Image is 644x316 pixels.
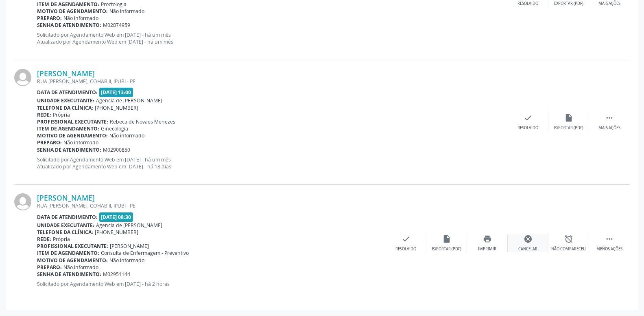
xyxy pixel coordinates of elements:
p: Solicitado por Agendamento Web em [DATE] - há um mês Atualizado por Agendamento Web em [DATE] - h... [37,156,508,170]
div: RUA [PERSON_NAME], COHAB II, IPUBI - PE [37,78,508,85]
b: Senha de atendimento: [37,271,101,278]
span: M02951144 [103,271,130,278]
span: [PHONE_NUMBER] [95,229,138,236]
i: print [483,234,492,243]
b: Item de agendamento: [37,125,99,132]
b: Preparo: [37,139,62,146]
div: Mais ações [598,1,620,7]
span: Não informado [63,264,98,271]
b: Unidade executante: [37,222,94,229]
b: Rede: [37,111,51,118]
img: img [14,69,31,86]
a: [PERSON_NAME] [37,193,95,202]
div: Cancelar [518,246,537,252]
span: [PHONE_NUMBER] [95,104,138,111]
a: [PERSON_NAME] [37,69,95,78]
i:  [605,234,614,243]
span: Ginecologia [101,125,128,132]
b: Data de atendimento: [37,214,98,221]
span: M02900850 [103,146,130,153]
b: Unidade executante: [37,97,94,104]
b: Telefone da clínica: [37,229,93,236]
b: Rede: [37,236,51,243]
img: img [14,193,31,210]
b: Item de agendamento: [37,250,99,256]
span: [PERSON_NAME] [110,243,149,250]
div: Exportar (PDF) [432,246,461,252]
div: Mais ações [598,125,620,131]
b: Motivo de agendamento: [37,132,108,139]
b: Preparo: [37,264,62,271]
div: Resolvido [517,1,538,7]
i: check [402,234,410,243]
p: Solicitado por Agendamento Web em [DATE] - há 2 horas [37,281,386,287]
span: M02874959 [103,22,130,29]
i: insert_drive_file [564,113,573,122]
b: Preparo: [37,15,62,22]
span: Consulta de Enfermagem - Preventivo [101,250,189,256]
span: [DATE] 13:00 [99,88,133,97]
span: Não informado [109,257,144,264]
span: Própria [53,111,70,118]
div: Não compareceu [551,246,586,252]
p: Solicitado por Agendamento Web em [DATE] - há um mês Atualizado por Agendamento Web em [DATE] - h... [37,31,508,45]
i:  [605,113,614,122]
span: Não informado [109,8,144,15]
span: Não informado [63,139,98,146]
b: Motivo de agendamento: [37,257,108,264]
span: [DATE] 08:30 [99,212,133,222]
div: Menos ações [596,246,622,252]
i: cancel [524,234,533,243]
span: Não informado [109,132,144,139]
b: Item de agendamento: [37,1,99,8]
b: Telefone da clínica: [37,104,93,111]
span: Rebeca de Novaes Menezes [110,118,175,125]
div: RUA [PERSON_NAME], COHAB II, IPUBI - PE [37,202,386,209]
b: Senha de atendimento: [37,146,101,153]
div: Resolvido [395,246,416,252]
b: Profissional executante: [37,243,108,250]
b: Data de atendimento: [37,89,98,96]
div: Imprimir [478,246,496,252]
span: Proctologia [101,1,127,8]
span: Agencia de [PERSON_NAME] [96,222,162,229]
b: Senha de atendimento: [37,22,101,29]
div: Resolvido [517,125,538,131]
div: Exportar (PDF) [554,1,583,7]
span: Não informado [63,15,98,22]
i: alarm_off [564,234,573,243]
span: Agencia de [PERSON_NAME] [96,97,162,104]
i: check [524,113,533,122]
i: insert_drive_file [442,234,451,243]
div: Exportar (PDF) [554,125,583,131]
b: Motivo de agendamento: [37,8,108,15]
span: Própria [53,236,70,243]
b: Profissional executante: [37,118,108,125]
